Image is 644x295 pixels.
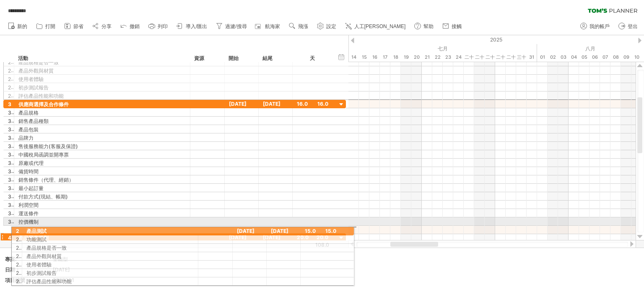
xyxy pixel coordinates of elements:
font: 專案: [5,256,17,262]
div: 2025年8月7日星期四 [600,53,610,62]
font: 撤銷 [130,23,140,29]
font: 3.10 [8,185,18,191]
font: 二十九 [506,54,516,69]
font: 產品規格是否一致 [18,59,59,65]
font: 09 [623,54,629,60]
font: 備貨時間 [18,168,39,175]
font: [DATE] [229,234,247,240]
font: 03 [561,54,566,60]
a: 過濾/搜尋 [214,21,249,32]
font: 利潤空間 [18,202,39,208]
font: 3.9 [8,176,16,183]
font: [DATE] [263,101,280,107]
font: 三十 [517,54,526,60]
div: 2025年7月19日星期六 [401,53,411,62]
font: 4 [8,235,11,241]
div: 2025年8月8日星期五 [610,53,621,62]
div: 2025年8月10日星期日 [631,53,642,62]
font: 16.0 [297,101,308,107]
div: 2025年7月16日星期三 [369,53,380,62]
font: 七月 [438,45,448,52]
div: 2025年8月3日星期日 [558,53,569,62]
div: 2025年7月24日星期四 [453,53,464,62]
font: 06 [592,54,598,60]
font: 01 [540,54,545,60]
font: 八月 [585,45,595,52]
div: 2025年7月26日星期六 [474,53,485,62]
font: 我的帳戶 [589,23,610,29]
font: 20 [414,54,420,60]
font: 產品發布規劃 [18,235,49,241]
font: 二十五 [465,54,474,69]
font: 108.0 [315,242,329,248]
font: 14 [351,54,356,60]
font: 24 [456,54,462,60]
div: 2025年7月30日星期三 [516,53,527,62]
a: 節省 [62,21,86,32]
div: 2025年7月18日星期五 [390,53,401,62]
font: 導入/匯出 [186,23,207,29]
font: 航海家 [265,23,280,29]
font: 人工[PERSON_NAME] [354,23,406,29]
font: 3.4 [8,134,16,141]
font: [DATE] [53,266,70,273]
font: [DATE] [229,101,247,107]
div: 2025年7月20日星期日 [411,53,422,62]
div: 2025年7月22日星期二 [432,53,443,62]
font: 初步測試報告 [18,84,49,91]
font: 運送條件 [18,210,39,217]
font: 銷售產品種類 [18,118,49,124]
a: 打開 [34,21,58,32]
font: 3.11 [8,193,17,200]
font: 節省 [73,23,83,29]
div: 2025年8月4日星期一 [569,53,579,62]
font: 2.6 [8,92,16,99]
a: 登出 [616,21,640,32]
font: 產品包裝 [18,126,39,133]
font: 19 [404,54,409,60]
font: 供應商選擇及合作條件 [18,101,69,107]
div: 2025年7月27日星期日 [485,53,495,62]
font: 設定 [326,23,336,29]
a: 新的 [6,21,30,32]
div: 2025年7月23日星期三 [443,53,453,62]
font: 使用者體驗 [18,76,44,82]
div: 2025年7月29日星期二 [506,53,516,62]
font: 3.12 [8,201,18,208]
font: 02 [550,54,556,60]
font: 幫助 [423,23,434,29]
font: 16 [372,54,377,60]
a: 人工[PERSON_NAME] [343,21,408,32]
font: 控價機制 [18,219,39,225]
a: 航海家 [254,21,283,32]
font: 2.5 [8,84,15,91]
font: 活動 [18,55,28,61]
font: 日期： [5,266,20,273]
div: 2025年7月14日星期一 [348,53,359,62]
div: 2025年8月5日星期二 [579,53,589,62]
font: 2025001 [53,277,74,283]
a: 飛漲 [287,21,311,32]
font: 資源 [194,55,204,61]
font: 開始 [229,55,239,61]
font: 31 [529,54,534,60]
font: 新的 [17,23,27,29]
div: 2025年7月25日星期五 [464,53,474,62]
font: 20.0 [297,234,309,240]
font: 04 [571,54,577,60]
font: 2025 [490,37,502,43]
div: 2025年8月9日星期六 [621,53,631,62]
font: 付款方式(現結、帳期) [18,193,68,200]
font: 21 [425,54,430,60]
div: 2025年7月15日星期二 [359,53,369,62]
font: 結尾 [262,55,273,61]
div: 2025年7月28日星期一 [495,53,506,62]
font: 過濾/搜尋 [225,23,247,29]
font: 23 [445,54,451,60]
font: 銷售條件（代理、經銷） [18,177,74,183]
font: 3.2 [8,117,16,124]
div: 2025年7月 [212,44,537,53]
div: 2025年7月31日，星期四 [527,53,537,62]
font: 售後服務能力(客服及保證) [18,143,78,149]
font: [DATE] [263,234,280,240]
